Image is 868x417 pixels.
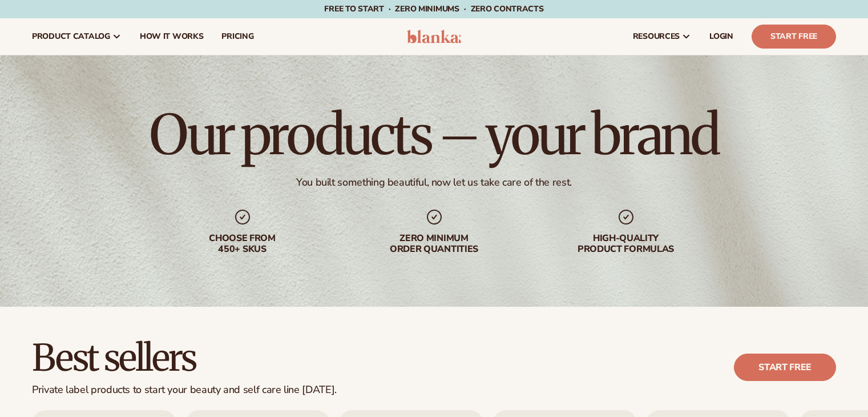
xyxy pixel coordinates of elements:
span: resources [633,32,680,41]
span: LOGIN [709,32,733,41]
div: High-quality product formulas [553,233,699,255]
div: Zero minimum order quantities [361,233,507,255]
div: You built something beautiful, now let us take care of the rest. [296,176,572,189]
h2: Best sellers [32,339,337,377]
a: product catalog [23,18,131,55]
a: LOGIN [700,18,742,55]
div: Choose from 450+ Skus [169,233,316,255]
a: Start free [734,354,836,381]
h1: Our products – your brand [150,107,718,162]
span: Free to start · ZERO minimums · ZERO contracts [324,3,543,14]
img: logo [407,30,461,43]
span: How It Works [140,32,204,41]
a: pricing [212,18,263,55]
span: pricing [221,32,253,41]
a: How It Works [131,18,213,55]
span: product catalog [32,32,110,41]
a: Start Free [752,25,836,49]
div: Private label products to start your beauty and self care line [DATE]. [32,384,337,396]
a: resources [624,18,700,55]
